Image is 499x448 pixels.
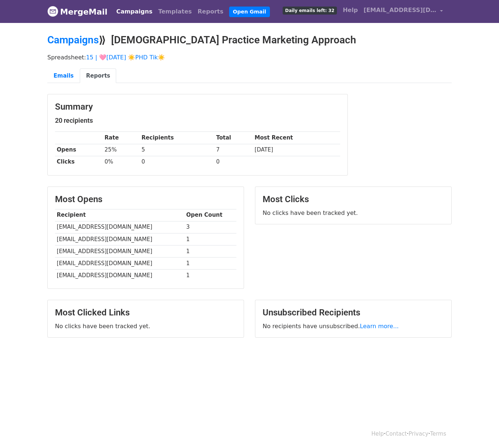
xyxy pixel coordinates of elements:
[215,144,253,156] td: 7
[283,7,337,15] span: Daily emails left: 32
[55,221,184,233] td: [EMAIL_ADDRESS][DOMAIN_NAME]
[55,102,340,112] h3: Summary
[47,34,452,46] h2: ⟫ [DEMOGRAPHIC_DATA] Practice Marketing Approach
[360,323,399,330] a: Learn more...
[86,54,165,61] a: 15 | 🩷[DATE] ☀️PHD Tik☀️
[47,54,452,61] p: Spreadsheet:
[361,3,446,20] a: [EMAIL_ADDRESS][DOMAIN_NAME]
[55,233,184,245] td: [EMAIL_ADDRESS][DOMAIN_NAME]
[55,156,103,168] th: Clicks
[386,431,407,437] a: Contact
[195,4,227,19] a: Reports
[103,132,140,144] th: Rate
[55,270,184,282] td: [EMAIL_ADDRESS][DOMAIN_NAME]
[80,68,116,83] a: Reports
[263,194,444,205] h3: Most Clicks
[263,307,444,318] h3: Unsubscribed Recipients
[263,322,444,330] p: No recipients have unsubscribed.
[155,4,195,19] a: Templates
[184,257,236,269] td: 1
[364,6,436,15] span: [EMAIL_ADDRESS][DOMAIN_NAME]
[184,233,236,245] td: 1
[229,7,270,17] a: Open Gmail
[55,322,236,330] p: No clicks have been tracked yet.
[340,3,361,17] a: Help
[47,6,58,17] img: MergeMail logo
[140,156,215,168] td: 0
[55,245,184,257] td: [EMAIL_ADDRESS][DOMAIN_NAME]
[184,270,236,282] td: 1
[55,144,103,156] th: Opens
[409,431,428,437] a: Privacy
[103,156,140,168] td: 0%
[263,209,444,217] p: No clicks have been tracked yet.
[55,194,236,205] h3: Most Opens
[55,307,236,318] h3: Most Clicked Links
[103,144,140,156] td: 25%
[215,132,253,144] th: Total
[253,132,340,144] th: Most Recent
[215,156,253,168] td: 0
[184,209,236,221] th: Open Count
[47,34,99,46] a: Campaigns
[253,144,340,156] td: [DATE]
[47,4,107,19] a: MergeMail
[47,68,80,83] a: Emails
[55,117,340,125] h5: 20 recipients
[184,245,236,257] td: 1
[55,257,184,269] td: [EMAIL_ADDRESS][DOMAIN_NAME]
[113,4,155,19] a: Campaigns
[463,413,499,448] iframe: Chat Widget
[55,209,184,221] th: Recipient
[184,221,236,233] td: 3
[140,144,215,156] td: 5
[430,431,446,437] a: Terms
[140,132,215,144] th: Recipients
[280,3,340,17] a: Daily emails left: 32
[372,431,384,437] a: Help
